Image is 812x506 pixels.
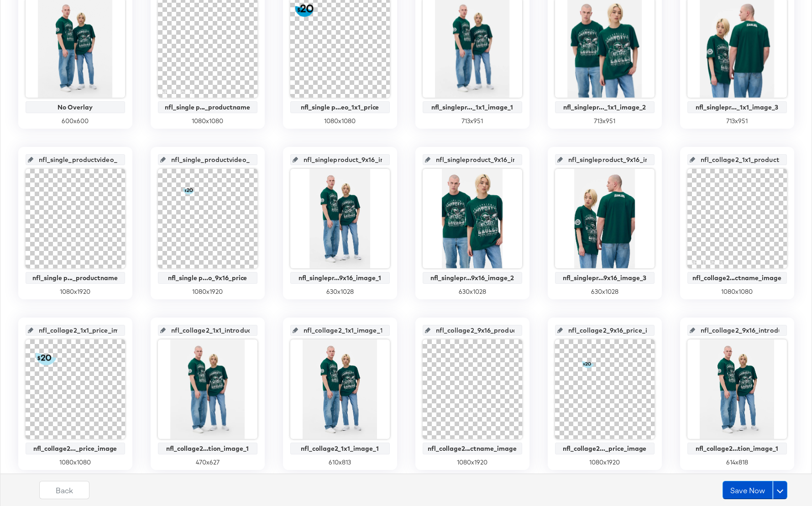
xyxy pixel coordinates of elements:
[26,458,125,467] div: 1080 x 1080
[723,481,773,499] button: Save Now
[425,274,520,282] div: nfl_singlepr...9x16_image_2
[425,104,520,111] div: nfl_singlepr..._1x1_image_1
[687,117,787,125] div: 713 x 951
[423,287,522,296] div: 630 x 1028
[687,287,787,296] div: 1080 x 1080
[423,458,522,467] div: 1080 x 1920
[557,104,652,111] div: nfl_singlepr..._1x1_image_2
[158,117,257,125] div: 1080 x 1080
[555,287,655,296] div: 630 x 1028
[290,117,390,125] div: 1080 x 1080
[26,287,125,296] div: 1080 x 1920
[158,458,257,467] div: 470 x 627
[28,445,123,452] div: nfl_collage2..._price_image
[690,274,785,282] div: nfl_collage2...ctname_image
[290,287,390,296] div: 630 x 1028
[690,445,785,452] div: nfl_collage2...tion_image_1
[557,445,652,452] div: nfl_collage2..._price_image
[293,274,388,282] div: nfl_singlepr...9x16_image_1
[687,458,787,467] div: 614 x 818
[555,117,655,125] div: 713 x 951
[423,117,522,125] div: 713 x 951
[158,287,257,296] div: 1080 x 1920
[557,274,652,282] div: nfl_singlepr...9x16_image_3
[555,458,655,467] div: 1080 x 1920
[160,274,255,282] div: nfl_single p...o_9x16_price
[690,104,785,111] div: nfl_singlepr..._1x1_image_3
[160,104,255,111] div: nfl_single p..._productname
[26,117,125,125] div: 600 x 600
[293,104,388,111] div: nfl_single p...eo_1x1_price
[160,445,255,452] div: nfl_collage2...tion_image_1
[39,481,89,499] button: Back
[293,445,388,452] div: nfl_collage2_1x1_image_1
[28,274,123,282] div: nfl_single p..._productname
[28,104,123,111] div: No Overlay
[290,458,390,467] div: 610 x 813
[425,445,520,452] div: nfl_collage2...ctname_image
